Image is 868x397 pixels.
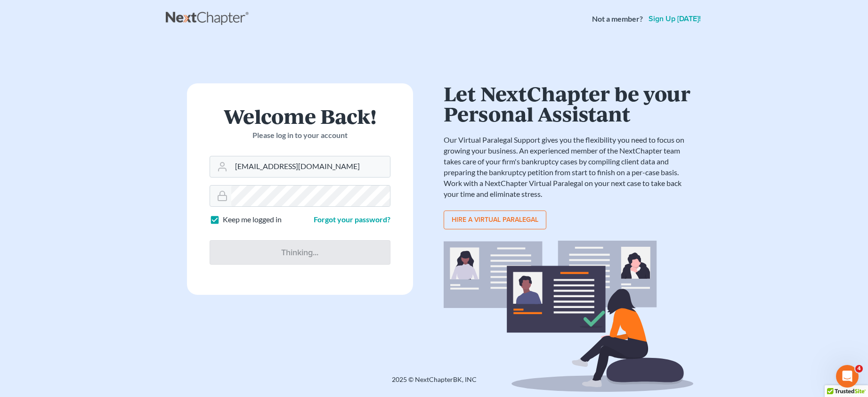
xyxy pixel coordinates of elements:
span: 4 [855,365,863,373]
input: Thinking... [210,240,390,265]
h1: Let NextChapter be your Personal Assistant [444,83,693,123]
strong: Not a member? [592,14,643,24]
a: Hire a virtual paralegal [444,211,546,229]
p: Our Virtual Paralegal Support gives you the flexibility you need to focus on growing your busines... [444,135,693,199]
div: 2025 © NextChapterBK, INC [166,375,703,392]
a: Sign up [DATE]! [647,15,703,23]
img: virtual_paralegal_bg-b12c8cf30858a2b2c02ea913d52db5c468ecc422855d04272ea22d19010d70dc.svg [444,241,693,392]
a: Forgot your password? [314,215,390,224]
iframe: Intercom live chat [836,365,859,388]
label: Keep me logged in [223,214,282,225]
p: Please log in to your account [210,130,390,141]
input: Email Address [231,156,390,177]
h1: Welcome Back! [210,106,390,126]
